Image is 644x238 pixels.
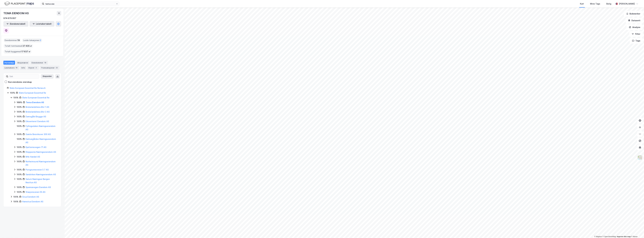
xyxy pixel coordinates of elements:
a: Saturn Næringsei Bergen Nesttun AS [26,178,50,184]
div: 100% [17,115,22,118]
a: Norheimsund Næringseiendom AS [26,160,56,166]
a: Porsgrunnsveien 5 7 AS [26,168,49,171]
div: 100% [17,160,22,163]
div: 100% [17,177,22,181]
button: Leietakertabell [29,21,54,27]
div: 100% [17,150,22,154]
div: 100% [13,195,18,199]
img: Z [637,155,643,160]
div: Aksjonærer [16,61,29,65]
div: 100% [13,96,18,99]
a: Stasjonsveien 55 AS [26,191,45,193]
a: Slate European Essential Re [22,96,49,99]
a: Kjøtteinsvegen 71 AS [26,146,46,148]
div: Totalt byggareal : [4,49,32,54]
div: Kontrollprogram for chat [630,225,644,238]
div: 100% [17,137,22,141]
div: 100% [17,133,22,136]
button: Bokmerker [624,11,643,17]
div: Kun eiendoms-eierskap [8,80,32,84]
div: 100% [17,173,22,176]
a: Eiksenteret Eiendom AS [26,120,49,123]
a: Slate European Essential Re Norwa A [10,87,45,89]
div: 100% [13,200,18,203]
div: Leietakere [3,66,19,70]
div: 22 [55,66,58,69]
div: 16 [15,66,18,69]
div: [PERSON_NAME] [619,2,635,5]
div: 100% [17,110,22,114]
div: Info [20,66,26,70]
div: 100% [17,101,22,104]
a: Spannavegen Eiendom AS [26,186,51,188]
input: Søk på adresse, matrikkel, gårdeiere, leietakere eller personer [44,2,116,6]
a: Improve this map [617,236,631,238]
a: Grua Eiendom AS [22,196,39,198]
input: Søk [8,74,39,79]
div: Transaksjoner [40,66,59,70]
div: 100% [17,168,22,171]
a: Sandviken Næringseiendom AS [26,173,56,176]
a: Tema Eiendom AS [26,101,44,104]
button: Tags [630,38,643,44]
span: 17 637 ㎡ [21,50,30,53]
div: 100% [10,91,15,95]
div: 974 679 957 [3,17,16,20]
div: 19 [44,61,47,64]
a: OpenStreetMap [603,236,616,238]
button: Datasett [626,18,643,23]
a: Brokelandsheia Øst 3 AS [26,111,50,113]
div: Bolig [607,2,611,5]
button: Analyse [627,24,643,30]
div: 3 [35,66,38,69]
a: Brokelandsheia Øst 1 AS [26,106,49,108]
span: 19 [17,39,20,42]
div: Kart [580,2,584,5]
div: TEMA EIENDOM AS [3,11,29,15]
div: 100% [17,105,22,109]
span: 2 [40,39,41,42]
div: Totalt tomteareal : [4,44,33,48]
a: Damsgård Brygge AS [26,115,46,118]
div: Mine Tags [590,2,600,5]
a: Kalmargården Næringseiendom AS [26,138,56,144]
a: Kleppestø Næringseiendom AS [26,151,56,153]
button: Filter [629,31,643,37]
a: Gamle Breiviksvei 300 AS [26,133,51,135]
a: Harestua Eiendom AS [22,200,43,203]
iframe: Chat Widget [630,225,644,238]
div: 100% [17,186,22,189]
div: Styret [27,66,39,70]
a: Mtb Handel AS [26,156,40,158]
div: 100% [17,120,22,123]
div: Eiendommer [30,61,48,65]
div: 100% [17,190,22,194]
div: Eiendommer : [4,38,21,43]
a: Slate European Essential Re [19,92,46,94]
img: logo.f888ab2527a4732fd821a326f86c7f29.svg [4,1,34,6]
div: 100% [17,155,22,158]
div: Leide lokasjoner : [22,38,42,43]
a: Mapbox [594,236,602,238]
div: Portefølje [3,61,15,65]
div: 100% [17,146,22,149]
button: Ekspander [41,74,54,79]
div: 100% [17,124,22,128]
span: 37 435 ㎡ [22,44,32,48]
a: Fyllingsdalen Næringseiendom AS [26,125,55,131]
button: Eiendomstabell [3,21,28,27]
